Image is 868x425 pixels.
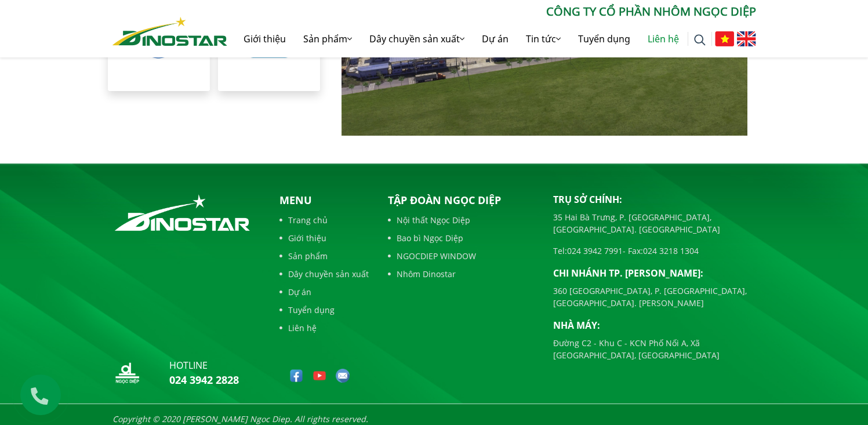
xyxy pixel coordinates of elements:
[553,266,756,280] p: Chi nhánh TP. [PERSON_NAME]:
[473,20,517,57] a: Dự án
[112,413,368,424] i: Copyright © 2020 [PERSON_NAME] Ngoc Diep. All rights reserved.
[737,31,756,46] img: English
[694,34,706,46] img: search
[169,358,239,372] p: hotline
[553,211,756,235] p: 35 Hai Bà Trưng, P. [GEOGRAPHIC_DATA], [GEOGRAPHIC_DATA]. [GEOGRAPHIC_DATA]
[553,318,756,332] p: Nhà máy:
[169,373,239,387] a: 024 3942 2828
[639,20,688,57] a: Liên hệ
[388,250,536,262] a: NGOCDIEP WINDOW
[295,20,361,57] a: Sản phẩm
[388,192,536,208] p: Tập đoàn Ngọc Diệp
[112,192,252,233] img: logo_footer
[643,245,699,256] a: 024 3218 1304
[279,268,369,280] a: Dây chuyền sản xuất
[567,245,623,256] a: 024 3942 7991
[553,192,756,206] p: Trụ sở chính:
[553,337,756,361] p: Đường C2 - Khu C - KCN Phố Nối A, Xã [GEOGRAPHIC_DATA], [GEOGRAPHIC_DATA]
[553,285,756,309] p: 360 [GEOGRAPHIC_DATA], P. [GEOGRAPHIC_DATA], [GEOGRAPHIC_DATA]. [PERSON_NAME]
[279,214,369,226] a: Trang chủ
[388,268,536,280] a: Nhôm Dinostar
[112,358,141,387] img: logo_nd_footer
[569,20,639,57] a: Tuyển dụng
[235,20,295,57] a: Giới thiệu
[279,322,369,334] a: Liên hệ
[388,214,536,226] a: Nội thất Ngọc Diệp
[388,232,536,244] a: Bao bì Ngọc Diệp
[279,232,369,244] a: Giới thiệu
[279,192,369,208] p: Menu
[227,3,756,20] p: CÔNG TY CỔ PHẦN NHÔM NGỌC DIỆP
[279,304,369,316] a: Tuyển dụng
[517,20,569,57] a: Tin tức
[553,245,756,257] p: Tel: - Fax:
[361,20,473,57] a: Dây chuyền sản xuất
[112,17,227,46] img: Nhôm Dinostar
[279,250,369,262] a: Sản phẩm
[279,286,369,298] a: Dự án
[112,14,227,45] a: Nhôm Dinostar
[715,31,734,46] img: Tiếng Việt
